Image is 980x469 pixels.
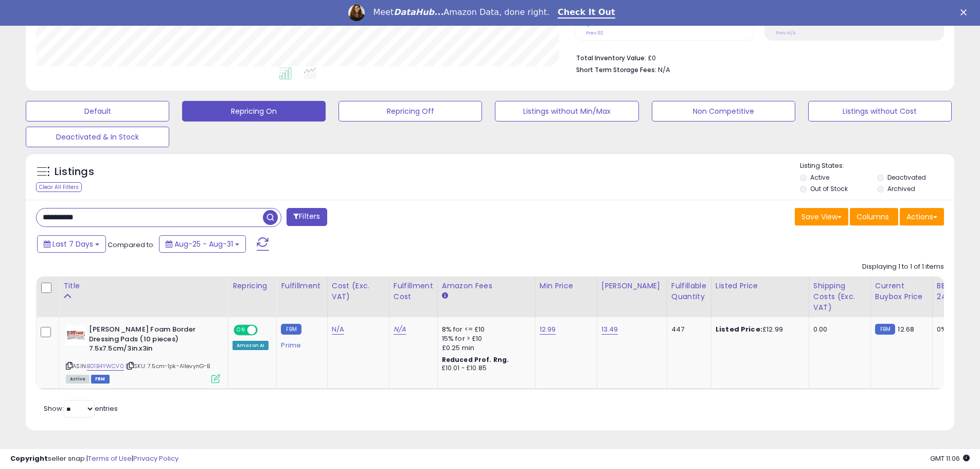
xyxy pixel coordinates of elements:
div: [PERSON_NAME] [601,281,663,291]
button: Repricing On [182,101,326,121]
div: Cost (Exc. VAT) [332,281,385,302]
div: 0.00 [813,325,863,334]
button: Actions [900,208,944,225]
h5: Listings [55,165,94,179]
div: £12.99 [716,325,801,334]
label: Out of Stock [810,184,848,193]
small: 16.30% [591,20,612,27]
span: Last 7 Days [52,239,93,249]
div: Current Buybox Price [875,281,928,302]
button: Deactivated & In Stock [26,127,169,147]
strong: Copyright [10,454,48,463]
span: Compared to: [108,240,155,250]
img: 412HdP8HETL._SL40_.jpg [66,325,86,345]
a: N/A [332,324,344,335]
p: Listing States: [800,161,954,171]
li: £0 [576,51,936,63]
button: Default [26,101,169,121]
span: OFF [256,326,273,335]
b: Reduced Prof. Rng. [442,355,509,364]
button: Last 7 Days [37,235,106,253]
span: 12.68 [898,324,914,334]
a: Check It Out [558,7,615,19]
label: Archived [887,184,915,193]
b: [PERSON_NAME] Foam Border Dressing Pads (10 pieces) 7.5x7.5cm/3in.x3in [89,325,214,356]
a: 13.49 [601,324,618,335]
span: Columns [857,212,889,222]
span: FBM [91,375,110,384]
span: All listings currently available for purchase on Amazon [66,375,90,384]
div: BB Share 24h. [937,281,974,302]
a: Privacy Policy [133,454,179,463]
span: 2025-09-8 11:06 GMT [930,454,970,463]
button: Columns [850,208,898,225]
div: Fulfillment [281,281,323,291]
div: 8% for <= £10 [442,325,527,334]
div: Min Price [540,281,593,291]
span: ON [235,326,247,335]
img: Profile image for Georgie [348,5,365,21]
button: Filters [287,208,327,226]
button: Listings without Min/Max [495,101,638,121]
small: Prev: 92 [586,30,603,36]
div: 0% [937,325,971,334]
b: Total Inventory Value: [576,54,646,62]
div: Displaying 1 to 1 of 1 items [862,262,944,272]
div: Clear All Filters [36,182,82,192]
div: seller snap | | [10,454,179,464]
span: Show: entries [44,404,118,413]
small: FBM [875,324,895,335]
div: Amazon Fees [442,281,531,291]
div: 15% for > £10 [442,334,527,343]
button: Save View [795,208,848,225]
button: Repricing Off [338,101,482,121]
div: Prime [281,337,319,350]
button: Listings without Cost [808,101,952,121]
small: Amazon Fees. [442,291,448,301]
button: Non Competitive [652,101,795,121]
div: Listed Price [716,281,805,291]
label: Active [810,173,829,182]
small: Prev: N/A [776,30,796,36]
div: ASIN: [66,325,220,382]
a: Terms of Use [88,454,132,463]
div: Fulfillable Quantity [671,281,707,302]
label: Deactivated [887,173,926,182]
div: Repricing [233,281,272,291]
div: Close [960,9,971,15]
button: Aug-25 - Aug-31 [159,235,246,253]
b: Listed Price: [716,324,762,334]
span: Aug-25 - Aug-31 [174,239,233,249]
div: Meet Amazon Data, done right. [373,7,549,18]
span: N/A [658,65,670,75]
b: Short Term Storage Fees: [576,65,656,74]
a: 12.99 [540,324,556,335]
div: Title [63,281,224,291]
i: DataHub... [394,7,443,17]
div: £10.01 - £10.85 [442,364,527,373]
div: Amazon AI [233,341,269,350]
div: 447 [671,325,703,334]
a: B01B4YWCV0 [87,362,124,371]
div: Shipping Costs (Exc. VAT) [813,281,866,313]
div: £0.25 min [442,343,527,353]
small: FBM [281,324,301,335]
a: N/A [394,324,406,335]
span: | SKU: 7.5cm-1pk-AllevynG-B [126,362,210,370]
div: Fulfillment Cost [394,281,433,302]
